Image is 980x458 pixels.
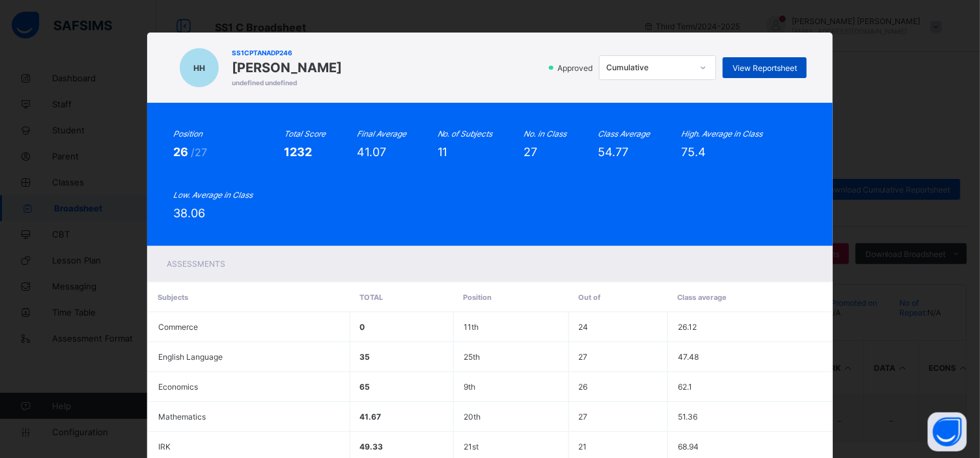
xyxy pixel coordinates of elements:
span: Mathematics [158,412,206,422]
span: /27 [191,146,207,159]
span: 26 [579,382,588,392]
span: 38.06 [173,206,205,220]
span: 11th [464,322,479,332]
span: English Language [158,352,223,362]
span: Commerce [158,322,198,332]
span: undefined undefined [232,79,342,87]
i: Position [173,129,203,139]
span: 26 [173,145,191,159]
span: 62.1 [678,382,692,392]
span: 35 [360,352,371,362]
span: 21 [579,442,587,451]
span: 27 [579,352,588,362]
i: Total Score [284,129,326,139]
button: Open asap [928,412,967,451]
span: Economics [158,382,198,392]
span: Position [464,293,492,302]
span: 27 [524,145,538,159]
i: No. in Class [524,129,567,139]
span: Approved [556,63,596,73]
span: 1232 [284,145,312,159]
span: 0 [360,322,365,332]
i: Low. Average in Class [173,190,253,200]
span: [PERSON_NAME] [232,60,342,75]
span: 51.36 [678,412,697,422]
span: 75.4 [682,145,707,159]
span: 49.33 [360,442,384,451]
span: 25th [464,352,480,362]
span: 65 [360,382,371,392]
span: 21st [464,442,479,451]
span: View Reportsheet [733,63,797,73]
i: Class Average [598,129,651,139]
span: Class average [678,293,727,302]
i: High. Average in Class [682,129,763,139]
span: 26.12 [678,322,697,332]
span: IRK [158,442,171,451]
div: Cumulative [606,63,692,73]
span: Assessments [167,259,225,269]
span: 20th [464,412,481,422]
span: HH [193,63,205,73]
span: 9th [464,382,475,392]
span: SS1CPTANADP246 [232,49,342,57]
span: 41.07 [357,145,386,159]
span: 41.67 [360,412,382,422]
span: 47.48 [678,352,699,362]
span: 27 [579,412,588,422]
span: 68.94 [678,442,699,451]
span: Out of [578,293,600,302]
span: 24 [579,322,589,332]
i: Final Average [357,129,406,139]
span: Total [359,293,383,302]
span: Subjects [158,293,188,302]
span: 54.77 [598,145,629,159]
span: 11 [438,145,448,159]
i: No. of Subjects [438,129,493,139]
